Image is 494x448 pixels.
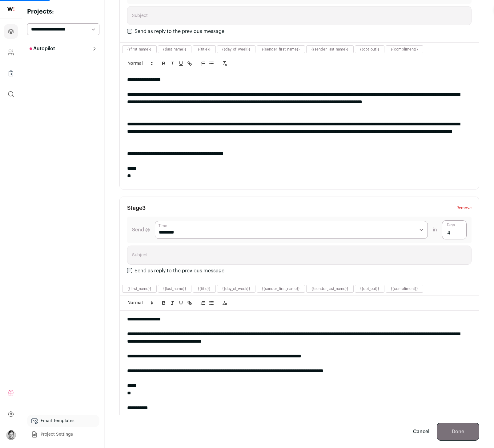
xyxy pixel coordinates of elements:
input: Subject [127,6,472,25]
a: Email Templates [27,415,99,427]
a: Cancel [413,428,429,435]
label: Send @ [132,226,150,234]
button: Remove [456,204,472,212]
button: {{first_name}} [127,286,151,291]
span: 3 [142,205,146,211]
h3: Stage [127,204,146,212]
button: {{sender_first_name}} [262,286,300,291]
a: Company Lists [4,66,18,81]
a: Project Settings [27,428,99,441]
button: {{day_of_week}} [222,47,250,52]
input: Days [442,220,467,239]
button: {{last_name}} [163,286,186,291]
button: Open dropdown [6,430,16,440]
span: in [433,226,437,234]
button: {{opt_out}} [360,286,379,291]
button: {{first_name}} [127,47,151,52]
button: {{compliment}} [391,286,418,291]
button: {{sender_last_name}} [311,286,348,291]
input: Subject [127,246,472,265]
a: Company and ATS Settings [4,45,18,60]
a: Projects [4,24,18,39]
button: {{last_name}} [163,47,186,52]
button: {{sender_last_name}} [311,47,348,52]
button: Autopilot [27,43,99,55]
img: 606302-medium_jpg [6,430,16,440]
button: {{compliment}} [391,47,418,52]
label: Send as reply to the previous message [135,29,224,34]
button: {{day_of_week}} [222,286,250,291]
label: Send as reply to the previous message [135,268,224,273]
p: Autopilot [30,45,55,52]
button: {{title}} [198,286,211,291]
button: {{opt_out}} [360,47,379,52]
button: {{title}} [198,47,211,52]
h2: Projects: [27,7,99,16]
button: {{sender_first_name}} [262,47,300,52]
img: wellfound-shorthand-0d5821cbd27db2630d0214b213865d53afaa358527fdda9d0ea32b1df1b89c2c.svg [7,7,14,11]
